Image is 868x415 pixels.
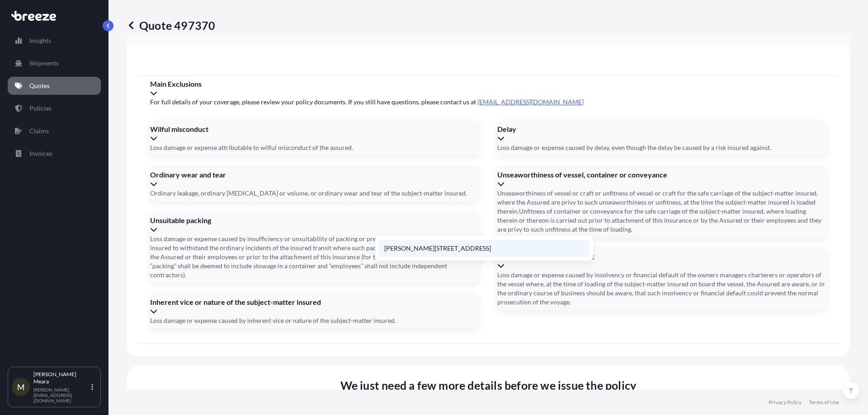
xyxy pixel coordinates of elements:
[29,126,49,135] p: Claims
[497,170,826,179] span: Unseaworthiness of vessel, container or conveyance
[497,252,826,261] span: Insolvency or financial default
[497,252,826,270] div: Insolvency or financial default
[150,79,826,98] div: Main Exclusions
[29,149,52,158] p: Invoices
[29,104,52,113] p: Policies
[29,36,51,45] p: Insights
[29,59,59,68] p: Shipments
[150,234,479,280] span: Loss damage or expense caused by insufficiency or unsuitability of packing or preparation of the ...
[340,378,637,392] span: We just need a few more details before we issue the policy
[150,316,396,325] span: Loss damage or expense caused by inherent vice or nature of the subject-matter insured.
[8,77,101,95] a: Quotes
[379,240,590,257] li: [PERSON_NAME][STREET_ADDRESS]
[809,399,839,406] a: Terms of Use
[497,125,826,143] div: Delay
[497,143,771,152] span: Loss damage or expense caused by delay, even though the delay be caused by a risk insured against.
[33,387,90,403] p: [PERSON_NAME][EMAIL_ADDRESS][DOMAIN_NAME]
[150,143,353,152] span: Loss damage or expense attributable to wilful misconduct of the assured.
[477,98,584,106] a: [EMAIL_ADDRESS][DOMAIN_NAME]
[150,98,826,107] span: For full details of your coverage, please review your policy documents. If you still have questio...
[127,18,215,33] p: Quote 497370
[150,298,479,316] div: Inherent vice or nature of the subject-matter insured
[497,270,826,307] span: Loss damage or expense caused by insolvency or financial default of the owners managers charterer...
[150,170,479,179] span: Ordinary wear and tear
[8,145,101,163] a: Invoices
[29,81,50,90] p: Quotes
[8,54,101,72] a: Shipments
[497,189,826,234] span: Unseaworthiness of vessel or craft or unfitness of vessel or craft for the safe carriage of the s...
[33,371,90,385] p: [PERSON_NAME] Meara
[150,189,467,198] span: Ordinary leakage, ordinary [MEDICAL_DATA] or volume, or ordinary wear and tear of the subject-mat...
[150,216,479,225] span: Unsuitable packing
[8,32,101,50] a: Insights
[17,382,25,392] span: M
[497,125,826,134] span: Delay
[8,122,101,140] a: Claims
[150,125,479,143] div: Wilful misconduct
[497,170,826,188] div: Unseaworthiness of vessel, container or conveyance
[150,216,479,234] div: Unsuitable packing
[769,399,802,406] a: Privacy Policy
[150,79,826,89] span: Main Exclusions
[150,298,479,307] span: Inherent vice or nature of the subject-matter insured
[150,125,479,134] span: Wilful misconduct
[150,170,479,188] div: Ordinary wear and tear
[8,99,101,117] a: Policies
